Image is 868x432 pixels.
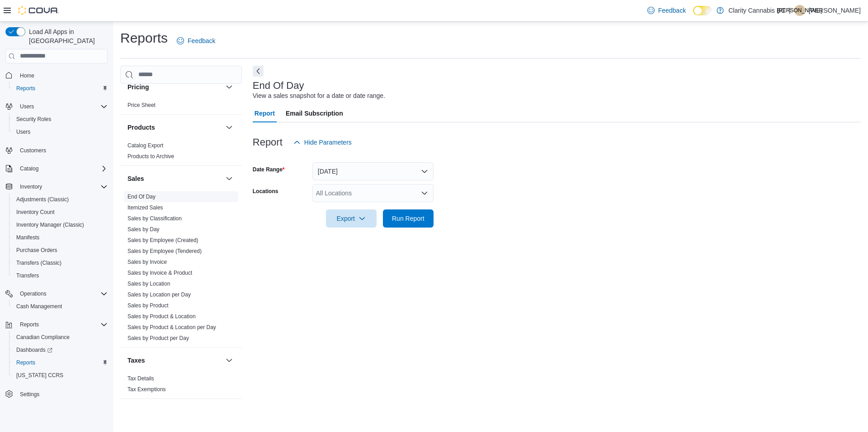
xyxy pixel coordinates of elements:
[16,196,69,203] span: Adjustments (Classic)
[127,291,191,298] span: Sales by Location per Day
[224,82,235,92] button: Pricing
[127,83,222,92] button: Pricing
[20,321,39,328] span: Reports
[392,214,425,223] span: Run Report
[224,355,235,366] button: Taxes
[127,237,198,244] span: Sales by Employee (Created)
[2,318,111,331] button: Reports
[16,128,30,136] span: Users
[13,332,108,343] span: Canadian Compliance
[16,101,38,112] button: Users
[13,301,66,312] a: Cash Management
[253,66,264,77] button: Next
[127,302,169,309] span: Sales by Product
[9,244,111,257] button: Purchase Orders
[188,36,215,45] span: Feedback
[20,103,34,110] span: Users
[253,166,285,173] label: Date Range
[9,300,111,313] button: Cash Management
[421,189,428,197] button: Open list of options
[794,5,805,16] div: Jared O'Sullivan
[312,162,434,180] button: [DATE]
[127,237,198,243] a: Sales by Employee (Created)
[120,140,242,165] div: Products
[127,226,160,233] a: Sales by Day
[16,234,39,241] span: Manifests
[25,27,108,45] span: Load All Apps in [GEOGRAPHIC_DATA]
[16,101,108,112] span: Users
[9,218,111,231] button: Inventory Manager (Classic)
[127,193,156,200] span: End Of Day
[13,126,108,137] span: Users
[127,215,182,222] a: Sales by Classification
[693,15,693,16] span: Dark Mode
[13,126,34,137] a: Users
[9,369,111,382] button: [US_STATE] CCRS
[18,6,59,15] img: Cova
[2,180,111,193] button: Inventory
[127,375,154,382] span: Tax Details
[9,113,111,126] button: Security Roles
[728,5,785,16] p: Clarity Cannabis BC
[127,386,166,393] span: Tax Exemptions
[13,357,108,368] span: Reports
[127,153,174,160] a: Products to Archive
[13,114,55,125] a: Security Roles
[13,257,65,268] a: Transfers (Classic)
[2,100,111,113] button: Users
[127,226,160,233] span: Sales by Day
[331,209,371,228] span: Export
[9,356,111,369] button: Reports
[9,231,111,244] button: Manifests
[20,183,42,190] span: Inventory
[326,209,377,228] button: Export
[253,137,283,148] h3: Report
[120,191,242,347] div: Sales
[16,288,50,299] button: Operations
[16,359,35,366] span: Reports
[253,188,278,195] label: Locations
[383,209,434,228] button: Run Report
[120,100,242,114] div: Pricing
[9,344,111,356] a: Dashboards
[127,204,163,211] a: Itemized Sales
[127,123,155,132] h3: Products
[20,165,38,172] span: Catalog
[16,209,55,216] span: Inventory Count
[9,126,111,138] button: Users
[16,85,35,92] span: Reports
[16,388,108,399] span: Settings
[16,163,108,174] span: Catalog
[120,29,168,47] h1: Reports
[13,83,108,94] span: Reports
[658,6,686,15] span: Feedback
[9,193,111,206] button: Adjustments (Classic)
[127,215,182,222] span: Sales by Classification
[127,259,167,265] a: Sales by Invoice
[13,370,108,381] span: Washington CCRS
[16,288,108,299] span: Operations
[290,133,355,151] button: Hide Parameters
[127,102,156,108] a: Price Sheet
[16,346,52,354] span: Dashboards
[13,83,39,94] a: Reports
[13,270,42,281] a: Transfers
[13,194,72,205] a: Adjustments (Classic)
[9,257,111,269] button: Transfers (Classic)
[16,319,108,330] span: Reports
[2,144,111,157] button: Customers
[127,335,189,341] a: Sales by Product per Day
[13,219,108,230] span: Inventory Manager (Classic)
[127,142,163,149] span: Catalog Export
[127,142,163,149] a: Catalog Export
[16,163,42,174] button: Catalog
[9,331,111,344] button: Canadian Compliance
[13,245,108,256] span: Purchase Orders
[16,372,63,379] span: [US_STATE] CCRS
[127,258,167,266] span: Sales by Invoice
[2,162,111,175] button: Catalog
[13,245,61,256] a: Purchase Orders
[13,345,108,355] span: Dashboards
